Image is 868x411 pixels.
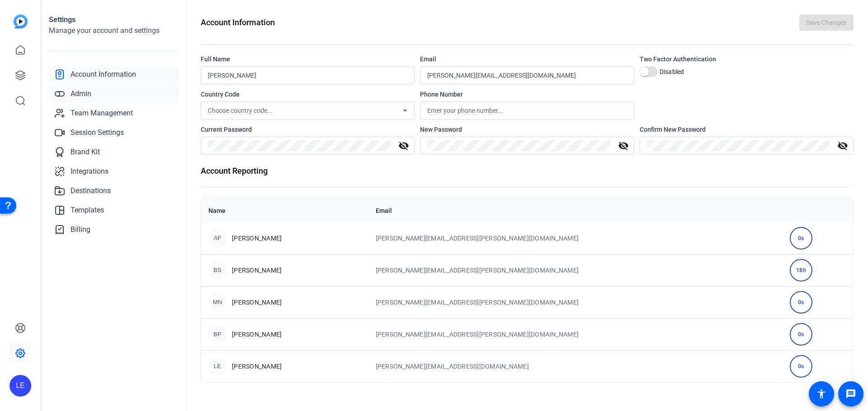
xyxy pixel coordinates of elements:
span: Billing [71,224,90,235]
span: [PERSON_NAME] [232,298,282,307]
a: Admin [49,85,179,103]
span: Brand Kit [71,147,100,157]
div: Country Code [201,90,415,99]
mat-icon: message [845,388,856,399]
td: [PERSON_NAME][EMAIL_ADDRESS][PERSON_NAME][DOMAIN_NAME] [368,254,783,286]
span: [PERSON_NAME] [232,330,282,339]
h1: Settings [49,14,179,25]
span: Integrations [71,166,108,177]
span: [PERSON_NAME] [232,362,282,371]
span: Team Management [71,108,133,119]
div: MN [208,293,226,311]
span: Admin [71,88,91,99]
span: [PERSON_NAME] [232,234,282,243]
span: Templates [71,205,104,216]
div: Current Password [201,125,415,134]
div: Phone Number [420,90,634,99]
div: Confirm New Password [640,125,854,134]
mat-icon: visibility_off [613,140,634,151]
div: LE [208,357,226,375]
mat-icon: visibility_off [393,140,415,151]
span: Choose country code... [208,107,273,114]
a: Team Management [49,104,179,122]
div: Two Factor Authentication [640,55,854,64]
mat-icon: accessibility [816,388,827,399]
a: Billing [49,221,179,239]
input: Enter your name... [208,70,407,81]
a: Templates [49,201,179,219]
a: Integrations [49,162,179,180]
span: Account Information [71,69,136,80]
label: Disabled [658,67,684,76]
td: [PERSON_NAME][EMAIL_ADDRESS][PERSON_NAME][DOMAIN_NAME] [368,222,783,254]
div: BS [208,261,226,279]
div: 0s [790,355,812,378]
div: Email [420,55,634,64]
div: New Password [420,125,634,134]
img: blue-gradient.svg [14,14,28,28]
h1: Account Reporting [201,165,854,177]
div: 0s [790,291,812,314]
span: [PERSON_NAME] [232,266,282,275]
th: Name [201,198,368,223]
span: Destinations [71,185,111,196]
div: 0s [790,323,812,346]
span: Session Settings [71,127,124,138]
div: AF [208,229,226,247]
input: Enter your email... [427,70,627,81]
div: 0s [790,227,812,249]
td: [PERSON_NAME][EMAIL_ADDRESS][DOMAIN_NAME] [368,350,783,382]
div: Full Name [201,55,415,64]
a: Account Information [49,65,179,83]
div: LE [9,375,31,397]
div: 18h [790,259,812,282]
a: Brand Kit [49,143,179,161]
a: Destinations [49,182,179,200]
td: [PERSON_NAME][EMAIL_ADDRESS][PERSON_NAME][DOMAIN_NAME] [368,318,783,350]
a: Session Settings [49,124,179,142]
input: Enter your phone number... [427,105,627,116]
div: BP [208,325,226,343]
h1: Account Information [201,16,275,29]
mat-icon: visibility_off [832,140,854,151]
h2: Manage your account and settings [49,25,179,36]
td: [PERSON_NAME][EMAIL_ADDRESS][PERSON_NAME][DOMAIN_NAME] [368,286,783,318]
th: Email [368,198,783,223]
